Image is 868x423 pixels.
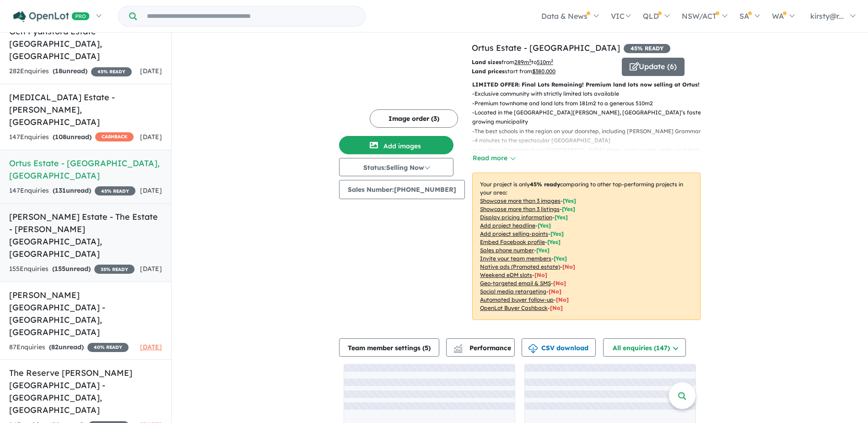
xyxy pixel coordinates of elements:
b: 45 % ready [530,181,560,188]
p: - The best schools in the region on your doorstep, including [PERSON_NAME] Grammar [472,127,708,136]
p: Your project is only comparing to other top-performing projects in your area: - - - - - - - - - -... [472,173,701,320]
span: 108 [55,133,66,141]
h5: [MEDICAL_DATA] Estate - [PERSON_NAME] , [GEOGRAPHIC_DATA] [9,91,162,128]
img: download icon [528,344,538,353]
span: [ Yes ] [554,255,567,262]
div: 87 Enquir ies [9,342,129,353]
u: $ 380,000 [532,68,555,75]
h5: Gen Fyansford Estate - [GEOGRAPHIC_DATA] , [GEOGRAPHIC_DATA] [9,25,162,62]
span: [ Yes ] [550,230,564,237]
span: [DATE] [140,186,162,195]
u: 510 m [537,59,553,65]
p: - Exclusive community with strictly limited lots available [472,89,708,98]
span: 131 [55,186,66,195]
u: Display pricing information [480,214,552,221]
strong: ( unread) [53,133,92,141]
span: [ Yes ] [563,197,576,204]
span: [ Yes ] [555,214,568,221]
button: Status:Selling Now [339,158,453,176]
button: Team member settings (5) [339,338,439,357]
span: [No] [562,263,575,270]
span: [No] [550,304,563,311]
u: Weekend eDM slots [480,271,532,278]
strong: ( unread) [53,67,87,75]
sup: 2 [529,58,531,63]
span: 82 [51,343,59,351]
span: CASHBACK [95,132,134,141]
button: Add images [339,136,453,154]
span: [No] [553,280,566,287]
button: Update (6) [622,58,685,76]
p: start from [472,67,615,76]
button: Sales Number:[PHONE_NUMBER] [339,180,465,199]
h5: Ortus Estate - [GEOGRAPHIC_DATA] , [GEOGRAPHIC_DATA] [9,157,162,182]
u: Add project headline [480,222,535,229]
u: OpenLot Buyer Cashback [480,304,548,311]
button: Image order (3) [370,109,458,128]
h5: The Reserve [PERSON_NAME][GEOGRAPHIC_DATA] - [GEOGRAPHIC_DATA] , [GEOGRAPHIC_DATA] [9,367,162,416]
b: Land sizes [472,59,501,65]
u: Embed Facebook profile [480,239,545,245]
strong: ( unread) [52,265,91,273]
p: LIMITED OFFER: Final Lots Remaining! Premium land lots now selling at Ortus! [472,80,701,89]
p: - 4 minutes to the spectacular [GEOGRAPHIC_DATA] [472,136,708,145]
p: - Located in the [GEOGRAPHIC_DATA][PERSON_NAME], [GEOGRAPHIC_DATA]’s fastest growing municipality [472,108,708,127]
u: Invite your team members [480,255,551,262]
u: Showcase more than 3 listings [480,206,560,212]
u: Native ads (Promoted estate) [480,263,560,270]
span: 45 % READY [624,44,670,53]
span: [ Yes ] [538,222,551,229]
span: 45 % READY [95,186,135,195]
b: Land prices [472,68,505,75]
div: 155 Enquir ies [9,264,135,275]
button: Read more [472,153,515,163]
span: 35 % READY [94,265,135,274]
span: kirsty@r... [810,11,844,21]
strong: ( unread) [53,186,91,195]
sup: 2 [551,58,553,63]
h5: [PERSON_NAME][GEOGRAPHIC_DATA] - [GEOGRAPHIC_DATA] , [GEOGRAPHIC_DATA] [9,289,162,338]
u: Geo-targeted email & SMS [480,280,551,287]
span: 40 % READY [87,343,129,352]
span: [DATE] [140,67,162,75]
p: from [472,58,615,67]
img: bar-chart.svg [453,347,463,353]
strong: ( unread) [49,343,84,351]
span: [No] [549,288,561,295]
div: 147 Enquir ies [9,185,135,196]
u: Automated buyer follow-up [480,296,554,303]
button: CSV download [522,338,596,357]
span: [ Yes ] [536,247,550,254]
u: Add project selling-points [480,230,548,237]
button: All enquiries (147) [603,338,686,357]
img: line-chart.svg [454,344,462,349]
span: 45 % READY [91,67,132,76]
u: Sales phone number [480,247,534,254]
span: 18 [55,67,62,75]
u: Social media retargeting [480,288,546,295]
span: [DATE] [140,343,162,351]
span: to [531,59,553,65]
button: Performance [446,338,515,357]
div: 282 Enquir ies [9,66,132,77]
span: [DATE] [140,133,162,141]
input: Try estate name, suburb, builder or developer [139,6,363,26]
u: 289 m [514,59,531,65]
a: Ortus Estate - [GEOGRAPHIC_DATA] [472,43,620,53]
h5: [PERSON_NAME] Estate - The Estate - [PERSON_NAME][GEOGRAPHIC_DATA] , [GEOGRAPHIC_DATA] [9,211,162,260]
span: [No] [534,271,547,278]
div: 147 Enquir ies [9,132,134,143]
p: - Less than 10 minutes from [GEOGRAPHIC_DATA] shops, restaurants, cafés, and train station [472,146,708,164]
p: - Premium townhome and land lots from 181m2 to a generous 510m2 [472,99,708,108]
span: [ Yes ] [547,239,561,245]
span: 5 [425,344,428,352]
span: [No] [556,296,569,303]
img: Openlot PRO Logo White [13,11,90,22]
span: Performance [455,344,511,352]
span: [ Yes ] [562,206,575,212]
span: 155 [54,265,65,273]
u: Showcase more than 3 images [480,197,561,204]
span: [DATE] [140,265,162,273]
